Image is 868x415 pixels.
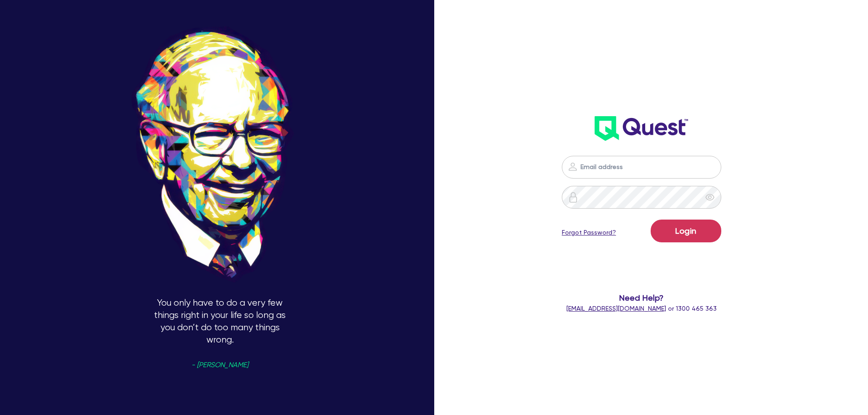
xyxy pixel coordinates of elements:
span: eye [705,193,714,202]
button: Login [651,220,721,242]
span: Need Help? [525,292,758,304]
a: Forgot Password? [562,228,616,237]
span: or 1300 465 363 [566,305,717,312]
img: icon-password [567,161,578,172]
input: Email address [562,156,721,179]
img: icon-password [568,192,579,203]
img: wH2k97JdezQIQAAAABJRU5ErkJggg== [595,116,688,141]
a: [EMAIL_ADDRESS][DOMAIN_NAME] [566,305,666,312]
span: - [PERSON_NAME] [191,362,248,369]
